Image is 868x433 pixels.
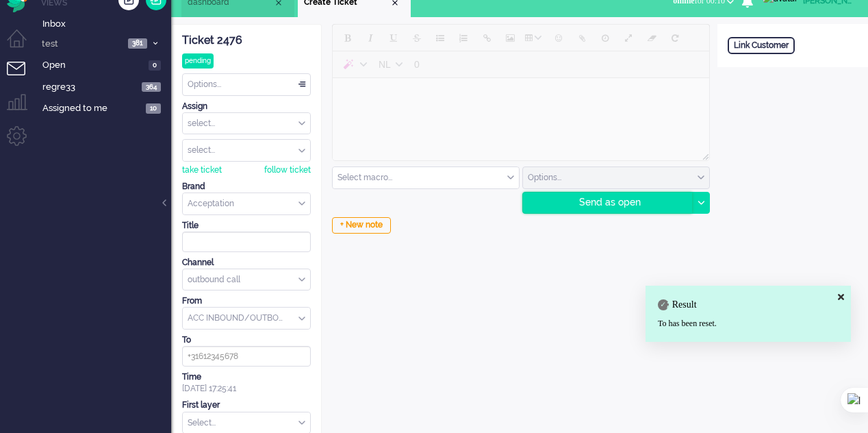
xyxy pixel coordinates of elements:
[149,60,161,71] span: 0
[182,181,311,193] div: Brand
[658,299,839,310] h4: Result
[7,29,38,60] li: Dashboard menu
[7,94,38,125] li: Supervisor menu
[42,18,171,31] span: Inbox
[182,53,214,69] div: pending
[42,102,142,115] span: Assigned to me
[182,33,311,49] div: Ticket 2476
[182,346,311,367] input: +31612345678
[182,307,311,330] div: from
[128,38,147,49] span: 381
[182,112,311,135] div: Assign Group
[146,103,161,114] span: 10
[182,220,311,232] div: Title
[182,371,311,395] div: [DATE] 17:25:41
[7,62,38,92] li: Tickets menu
[728,37,795,54] div: Link Customer
[42,81,138,94] span: regre33
[264,164,311,176] div: follow ticket
[182,371,311,383] div: Time
[40,16,171,31] a: Inbox
[658,318,839,330] div: To has been reset.
[182,164,222,176] div: take ticket
[40,100,171,115] a: Assigned to me 10
[142,82,161,92] span: 364
[182,101,311,112] div: Assign
[182,139,311,162] div: Assign User
[40,57,171,72] a: Open 0
[40,38,124,51] span: test
[7,126,38,157] li: Admin menu
[182,257,311,269] div: Channel
[40,79,171,94] a: regre33 364
[42,59,144,72] span: Open
[523,193,692,213] div: Send as open
[5,5,371,29] body: Rich Text Area. Press ALT-0 for help.
[332,217,391,234] div: + New note
[182,399,311,411] div: First layer
[182,295,311,307] div: From
[182,334,311,346] div: To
